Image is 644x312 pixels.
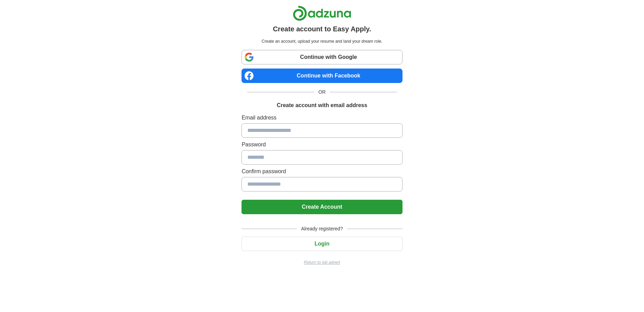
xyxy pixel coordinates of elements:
[241,259,402,266] a: Return to job advert
[241,141,402,149] label: Password
[241,114,402,122] label: Email address
[241,200,402,214] button: Create Account
[297,225,347,232] span: Already registered?
[273,24,371,34] h1: Create account to Easy Apply.
[314,89,330,96] span: OR
[243,38,401,44] p: Create an account, upload your resume and land your dream role.
[241,167,402,176] label: Confirm password
[241,241,402,247] a: Login
[241,50,402,64] a: Continue with Google
[293,6,351,21] img: Adzuna logo
[241,237,402,251] button: Login
[277,101,367,110] h1: Create account with email address
[241,69,402,83] a: Continue with Facebook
